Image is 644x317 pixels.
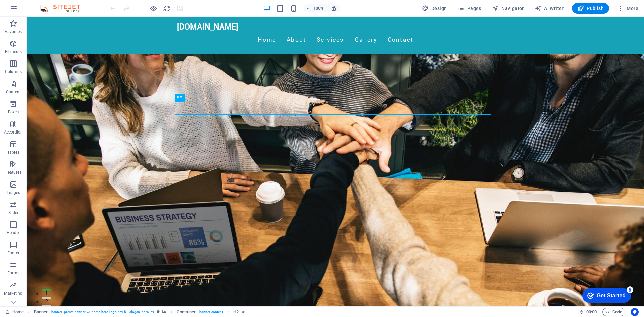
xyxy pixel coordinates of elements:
[5,29,22,34] p: Favorites
[34,308,245,316] nav: breadcrumb
[149,4,157,12] button: Click here to leave preview mode and continue editing
[591,309,592,314] span: :
[15,272,24,274] button: 1
[7,150,19,155] p: Tables
[8,210,19,215] p: Slider
[422,5,447,12] span: Design
[162,310,166,314] i: This element contains a background
[198,308,223,316] span: . banner-content
[233,308,239,316] span: Click to select. Double-click to edit
[313,4,324,12] h6: 100%
[18,7,47,13] div: Get Started
[7,270,19,276] p: Forms
[177,308,196,316] span: Click to select. Double-click to edit
[579,308,597,316] h6: Session time
[631,308,639,316] button: Usercentrics
[303,4,327,12] button: 100%
[48,1,55,8] div: 5
[5,170,21,175] p: Features
[577,5,604,12] span: Publish
[7,230,20,235] p: Header
[163,5,171,12] i: Reload page
[617,5,638,12] span: More
[532,3,567,14] button: AI Writer
[39,4,89,12] img: Editor Logo
[5,308,24,316] a: Click to cancel selection. Double-click to open Pages
[15,288,24,290] button: 3
[586,308,597,316] span: 00 00
[458,5,481,12] span: Pages
[7,190,20,195] p: Images
[489,3,527,14] button: Navigator
[50,308,154,316] span: . banner .preset-banner-v3-home-hero-logo-nav-h1-slogan .parallax
[331,5,337,11] i: On resize automatically adjust zoom level to fit chosen device.
[34,308,48,316] span: Click to select. Double-click to edit
[419,3,450,14] div: Design (Ctrl+Alt+Y)
[5,69,22,74] p: Columns
[6,89,21,95] p: Content
[4,129,23,135] p: Accordion
[241,310,245,314] i: Element contains an animation
[535,5,564,12] span: AI Writer
[602,308,625,316] button: Code
[419,3,450,14] button: Design
[572,3,609,14] button: Publish
[163,4,171,12] button: reload
[5,49,22,54] p: Elements
[15,280,24,282] button: 2
[455,3,484,14] button: Pages
[4,3,53,17] div: Get Started 5 items remaining, 0% complete
[157,310,160,314] i: This element is a customizable preset
[492,5,524,12] span: Navigator
[8,109,19,115] p: Boxes
[7,250,19,256] p: Footer
[614,3,641,14] button: More
[4,290,22,296] p: Marketing
[605,308,622,316] span: Code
